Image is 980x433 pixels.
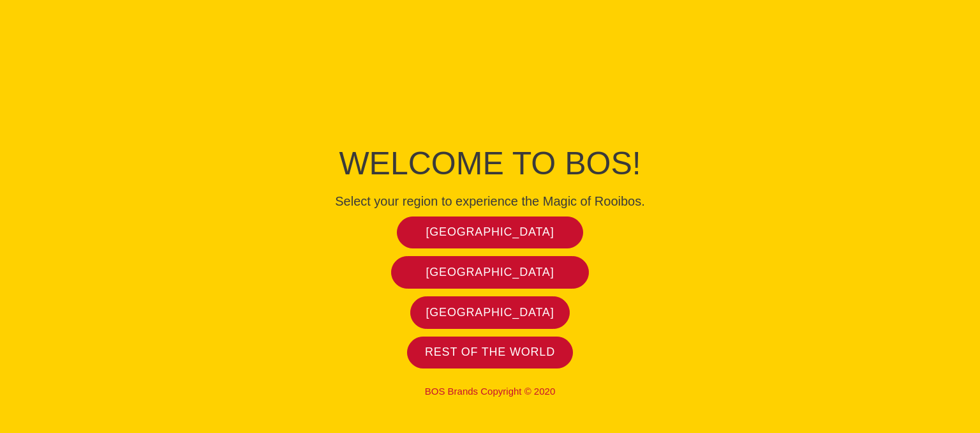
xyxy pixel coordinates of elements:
a: [GEOGRAPHIC_DATA] [397,216,584,249]
img: Bos Brands [442,31,538,127]
span: [GEOGRAPHIC_DATA] [426,305,554,320]
a: Rest of the world [407,337,573,369]
span: [GEOGRAPHIC_DATA] [426,225,554,239]
a: [GEOGRAPHIC_DATA] [410,296,570,329]
p: BOS Brands Copyright © 2020 [203,386,777,397]
span: Rest of the world [425,345,555,360]
a: [GEOGRAPHIC_DATA] [391,256,590,289]
span: [GEOGRAPHIC_DATA] [426,265,554,280]
h4: Select your region to experience the Magic of Rooibos. [203,194,777,209]
h1: Welcome to BOS! [203,141,777,186]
